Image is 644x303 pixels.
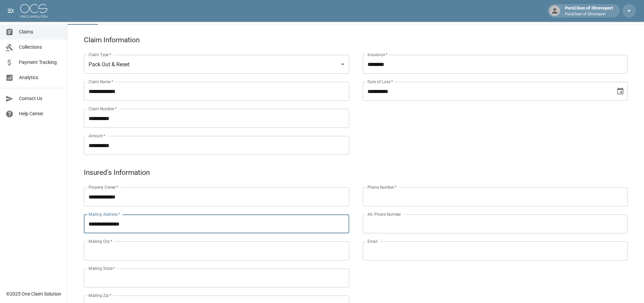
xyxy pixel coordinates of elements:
button: open drawer [4,4,18,18]
label: Phone Number [367,184,397,190]
label: Claim Number [89,106,117,112]
div: © 2025 One Claim Solution [6,290,61,297]
label: Date of Loss [367,79,393,85]
span: Contact Us [19,95,62,102]
label: Mailing City [89,238,113,244]
span: Analytics [19,74,62,81]
p: PuroClean of Shreveport [565,11,613,17]
label: Claim Name [89,79,113,85]
span: Payment Tracking [19,59,62,66]
label: Mailing State [89,265,115,271]
label: Insurance [367,52,387,57]
button: Choose date, selected date is Sep 24, 2025 [614,85,627,98]
label: Mailing Zip [89,293,112,298]
img: ocs-logo-white-transparent.png [20,4,47,18]
div: PuroClean of Shreveport [562,5,616,17]
label: Email [367,238,378,244]
div: Pack Out & Reset [84,55,349,74]
label: Claim Type [89,52,111,57]
label: Property Owner [89,184,119,190]
label: Mailing Address [89,211,120,217]
span: Help Center [19,110,62,117]
span: Collections [19,44,62,51]
span: Claims [19,28,62,36]
label: Amount [89,133,105,139]
label: Alt. Phone Number [367,211,401,217]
